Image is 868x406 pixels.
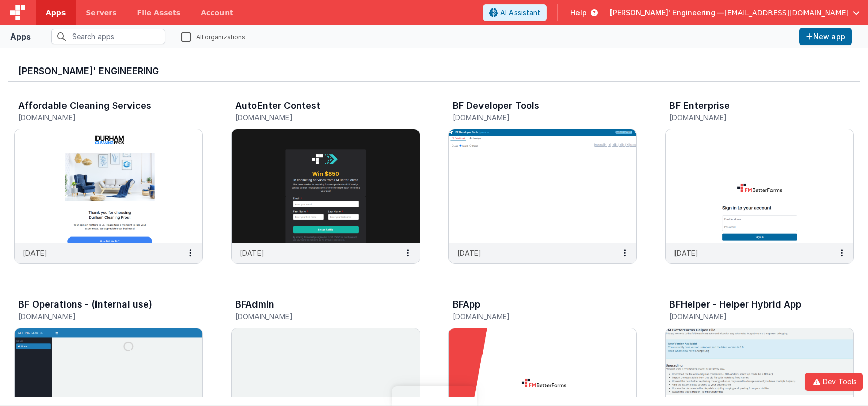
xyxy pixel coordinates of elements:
[610,8,860,18] button: [PERSON_NAME]' Engineering — [EMAIL_ADDRESS][DOMAIN_NAME]
[240,248,264,258] p: [DATE]
[51,29,165,44] input: Search apps
[457,248,481,258] p: [DATE]
[18,299,152,310] h3: BF Operations - (internal use)
[137,8,181,18] span: File Assets
[235,100,320,111] h3: AutoEnter Contest
[18,313,177,320] h5: [DOMAIN_NAME]
[570,8,587,18] span: Help
[453,100,539,111] h3: BF Developer Tools
[669,313,828,320] h5: [DOMAIN_NAME]
[86,8,116,18] span: Servers
[483,4,547,21] button: AI Assistant
[669,299,801,310] h3: BFHelper - Helper Hybrid App
[805,373,863,391] button: Dev Tools
[235,299,274,310] h3: BFAdmin
[18,66,850,76] h3: [PERSON_NAME]' Engineering
[669,100,730,111] h3: BF Enterprise
[235,313,394,320] h5: [DOMAIN_NAME]
[674,248,698,258] p: [DATE]
[453,313,612,320] h5: [DOMAIN_NAME]
[181,31,245,41] label: All organizations
[453,114,612,121] h5: [DOMAIN_NAME]
[46,8,66,18] span: Apps
[18,114,177,121] h5: [DOMAIN_NAME]
[235,114,394,121] h5: [DOMAIN_NAME]
[724,8,849,18] span: [EMAIL_ADDRESS][DOMAIN_NAME]
[500,8,540,18] span: AI Assistant
[669,114,828,121] h5: [DOMAIN_NAME]
[799,28,852,45] button: New app
[10,30,31,43] div: Apps
[453,299,480,310] h3: BFApp
[610,8,724,18] span: [PERSON_NAME]' Engineering —
[18,100,151,111] h3: Affordable Cleaning Services
[23,248,47,258] p: [DATE]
